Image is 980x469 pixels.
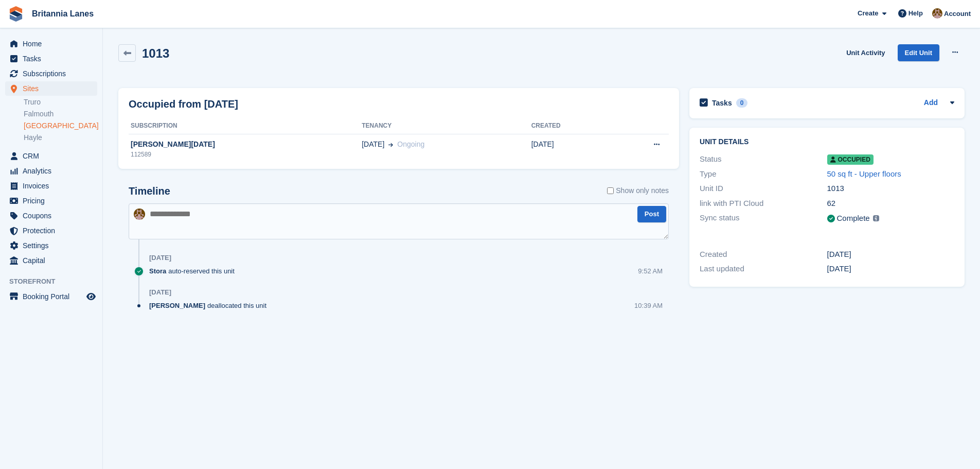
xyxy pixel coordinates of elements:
[23,37,84,51] span: Home
[827,169,901,178] a: 50 sq ft - Upper floors
[149,301,205,310] span: [PERSON_NAME]
[24,121,97,131] a: [GEOGRAPHIC_DATA]
[607,185,669,196] label: Show only notes
[638,266,663,276] div: 9:52 AM
[24,133,97,143] a: Hayle
[24,109,97,119] a: Falmouth
[827,154,874,165] span: Occupied
[924,97,938,109] a: Add
[531,118,611,134] th: Created
[149,288,171,297] div: [DATE]
[23,209,84,223] span: Coupons
[397,140,424,148] span: Ongoing
[5,179,97,193] a: menu
[23,253,84,268] span: Capital
[700,212,827,225] div: Sync status
[23,81,84,96] span: Sites
[23,289,84,304] span: Booking Portal
[149,266,240,276] div: auto-reserved this unit
[5,209,97,223] a: menu
[5,66,97,81] a: menu
[28,5,98,22] a: Britannia Lanes
[827,263,954,275] div: [DATE]
[5,194,97,208] a: menu
[23,51,84,66] span: Tasks
[873,215,879,221] img: icon-info-grey-7440780725fd019a000dd9b08b2336e03edf1995a4989e88bcd33f0948082b44.svg
[9,276,102,287] span: Storefront
[23,238,84,253] span: Settings
[23,66,84,81] span: Subscriptions
[827,249,954,260] div: [DATE]
[362,139,384,150] span: [DATE]
[932,8,942,19] img: Admin
[149,266,166,276] span: Stora
[5,51,97,66] a: menu
[149,301,272,310] div: deallocated this unit
[24,97,97,107] a: Truro
[700,198,827,210] div: link with PTI Cloud
[736,98,748,108] div: 0
[837,213,870,224] div: Complete
[362,118,531,134] th: Tenancy
[23,194,84,208] span: Pricing
[129,185,170,197] h2: Timeline
[700,153,827,165] div: Status
[129,139,362,150] div: [PERSON_NAME][DATE]
[700,183,827,195] div: Unit ID
[5,149,97,163] a: menu
[129,150,362,159] div: 112589
[5,164,97,178] a: menu
[898,44,939,61] a: Edit Unit
[23,149,84,163] span: CRM
[149,254,171,262] div: [DATE]
[700,249,827,260] div: Created
[23,223,84,238] span: Protection
[827,183,954,195] div: 1013
[842,44,889,61] a: Unit Activity
[5,253,97,268] a: menu
[5,289,97,304] a: menu
[637,206,666,223] button: Post
[129,118,362,134] th: Subscription
[8,6,24,22] img: stora-icon-8386f47178a22dfd0bd8f6a31ec36ba5ce8667c1dd55bd0f319d3a0aa187defe.svg
[85,290,97,303] a: Preview store
[531,134,611,165] td: [DATE]
[634,301,663,310] div: 10:39 AM
[700,168,827,180] div: Type
[5,81,97,96] a: menu
[827,198,954,210] div: 62
[23,164,84,178] span: Analytics
[5,37,97,51] a: menu
[5,223,97,238] a: menu
[712,98,732,108] h2: Tasks
[908,8,923,19] span: Help
[129,96,238,112] h2: Occupied from [DATE]
[134,209,145,220] img: Admin
[700,138,954,146] h2: Unit details
[142,46,169,60] h2: 1013
[5,238,97,253] a: menu
[700,263,827,275] div: Last updated
[858,8,878,19] span: Create
[944,9,971,19] span: Account
[23,179,84,193] span: Invoices
[607,185,614,196] input: Show only notes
